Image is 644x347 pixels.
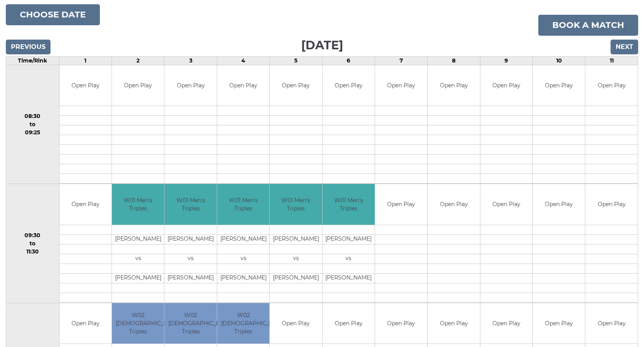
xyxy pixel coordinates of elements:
a: Book a match [538,15,638,36]
td: W01 Men's Triples [112,184,164,225]
td: 5 [270,56,322,65]
td: W01 Men's Triples [217,184,269,225]
td: W01 Men's Triples [270,184,322,225]
td: Open Play [270,303,322,344]
td: Open Play [323,65,375,106]
td: Open Play [533,303,585,344]
td: W01 Men's Triples [164,184,216,225]
td: Open Play [217,65,269,106]
td: vs [164,254,216,264]
td: [PERSON_NAME] [323,273,375,283]
td: 7 [375,56,427,65]
td: Open Play [480,184,532,225]
td: 9 [480,56,532,65]
td: Open Play [585,303,638,344]
td: [PERSON_NAME] [217,273,269,283]
td: [PERSON_NAME] [270,273,322,283]
td: Open Play [480,65,532,106]
td: Open Play [112,65,164,106]
td: Open Play [164,65,216,106]
td: Open Play [375,303,427,344]
td: Open Play [428,65,480,106]
td: Open Play [59,65,112,106]
td: vs [217,254,269,264]
td: Open Play [428,303,480,344]
td: [PERSON_NAME] [164,234,216,244]
td: Open Play [585,184,638,225]
td: Open Play [533,184,585,225]
td: 10 [533,56,585,65]
td: Open Play [428,184,480,225]
td: 4 [217,56,269,65]
td: W02 [DEMOGRAPHIC_DATA] Triples [112,303,164,344]
td: [PERSON_NAME] [323,234,375,244]
td: vs [270,254,322,264]
td: Open Play [585,65,638,106]
input: Next [611,40,638,54]
td: Open Play [59,184,112,225]
td: W02 [DEMOGRAPHIC_DATA] Triples [164,303,216,344]
td: 8 [428,56,480,65]
td: 2 [112,56,164,65]
td: 08:30 to 09:25 [6,65,59,184]
td: Open Play [375,65,427,106]
td: Open Play [533,65,585,106]
td: [PERSON_NAME] [112,234,164,244]
td: 09:30 to 11:30 [6,184,59,303]
td: 3 [164,56,217,65]
td: Open Play [375,184,427,225]
td: [PERSON_NAME] [112,273,164,283]
td: Open Play [480,303,532,344]
td: Open Play [59,303,112,344]
td: Open Play [270,65,322,106]
td: 11 [585,56,638,65]
td: 6 [322,56,375,65]
td: vs [112,254,164,264]
input: Previous [6,40,51,54]
td: 1 [59,56,112,65]
td: Time/Rink [6,56,59,65]
td: W02 [DEMOGRAPHIC_DATA] Triples [217,303,269,344]
td: [PERSON_NAME] [217,234,269,244]
button: Choose date [6,4,100,25]
td: [PERSON_NAME] [270,234,322,244]
td: Open Play [323,303,375,344]
td: vs [323,254,375,264]
td: [PERSON_NAME] [164,273,216,283]
td: W01 Men's Triples [323,184,375,225]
